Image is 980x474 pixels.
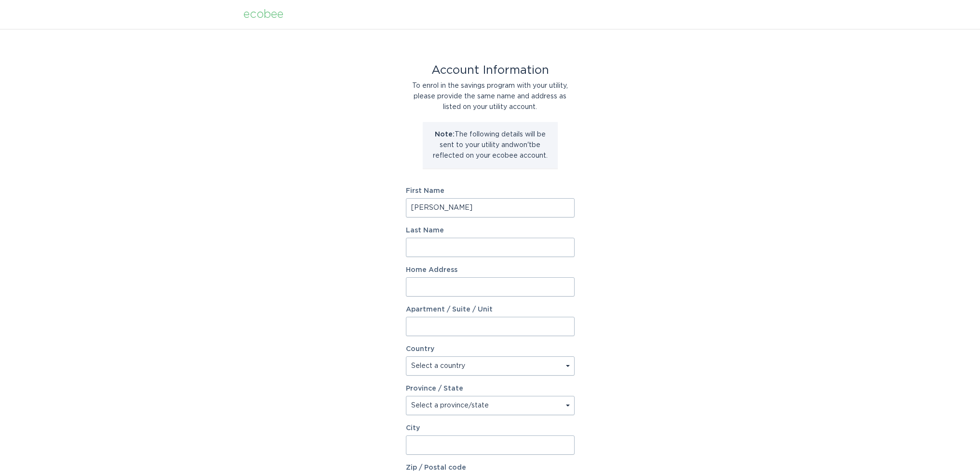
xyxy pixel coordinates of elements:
label: Apartment / Suite / Unit [406,306,575,313]
label: First Name [406,188,575,194]
label: Province / State [406,385,463,392]
label: Home Address [406,267,575,273]
label: City [406,425,575,432]
strong: Note: [435,131,455,138]
label: Country [406,346,434,352]
div: To enrol in the savings program with your utility, please provide the same name and address as li... [406,81,575,112]
label: Last Name [406,227,575,234]
p: The following details will be sent to your utility and won't be reflected on your ecobee account. [430,129,550,161]
label: Zip / Postal code [406,464,575,471]
div: Account Information [406,65,575,76]
div: ecobee [243,9,283,20]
